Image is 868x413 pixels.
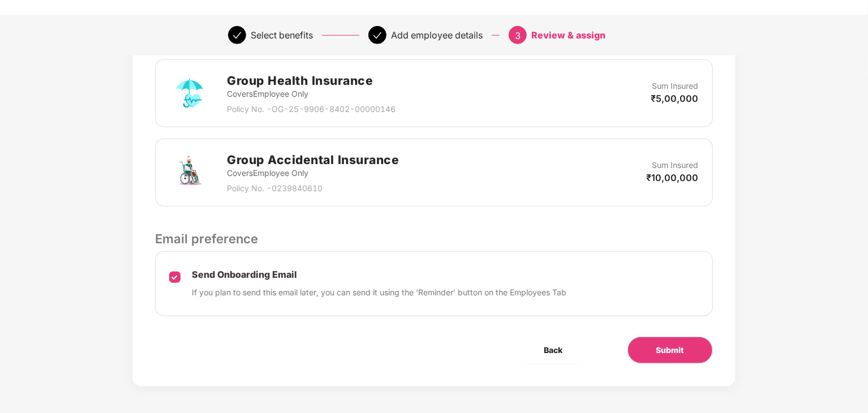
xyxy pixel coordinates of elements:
p: ₹5,00,000 [651,92,699,105]
img: svg+xml;base64,PHN2ZyB4bWxucz0iaHR0cDovL3d3dy53My5vcmcvMjAwMC9zdmciIHdpZHRoPSI3MiIgaGVpZ2h0PSI3Mi... [169,152,210,193]
p: ₹10,00,000 [647,171,699,184]
p: Send Onboarding Email [192,269,566,281]
p: Policy No. - OG-25-9906-8402-00000146 [227,103,396,115]
p: Sum Insured [652,159,699,171]
span: Submit [656,344,684,356]
p: Email preference [155,229,712,248]
img: svg+xml;base64,PHN2ZyB4bWxucz0iaHR0cDovL3d3dy53My5vcmcvMjAwMC9zdmciIHdpZHRoPSIzMCIgaGVpZ2h0PSIzMC... [11,12,28,29]
span: 3 [515,30,521,41]
p: Covers Employee Only [227,88,396,100]
span: Back [544,344,563,356]
p: Policy No. - 0239840610 [227,182,399,195]
h2: Group Accidental Insurance [227,150,399,169]
div: Review & assign [531,26,605,44]
div: Add employee details [391,26,483,44]
span: check [373,31,382,40]
div: Select benefits [251,26,313,44]
button: Back [516,337,591,364]
button: Submit [628,337,713,364]
p: Add single employee [34,14,152,28]
h2: Group Health Insurance [227,71,396,90]
span: check [233,31,242,40]
img: svg+xml;base64,PHN2ZyB4bWxucz0iaHR0cDovL3d3dy53My5vcmcvMjAwMC9zdmciIHdpZHRoPSI3MiIgaGVpZ2h0PSI3Mi... [169,73,210,114]
p: Covers Employee Only [227,167,399,179]
p: Sum Insured [652,80,699,92]
p: If you plan to send this email later, you can send it using the ‘Reminder’ button on the Employee... [192,286,566,299]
